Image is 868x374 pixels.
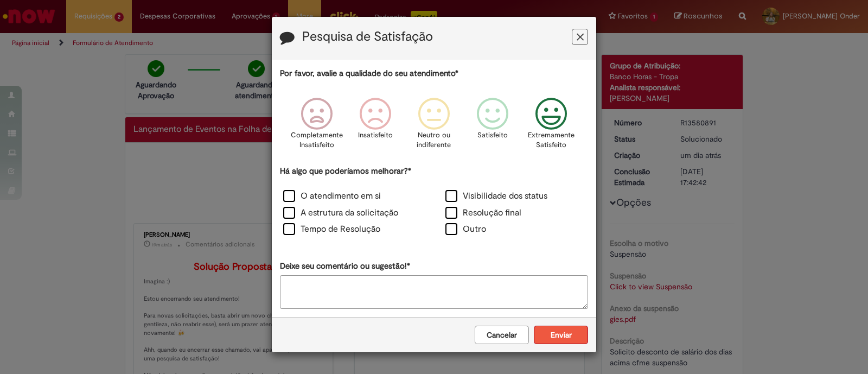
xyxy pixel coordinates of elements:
p: Neutro ou indiferente [414,130,454,150]
label: O atendimento em si [283,190,381,202]
button: Enviar [534,326,588,344]
label: Por favor, avalie a qualidade do seu atendimento* [280,68,458,79]
div: Há algo que poderíamos melhorar?* [280,166,588,239]
div: Satisfeito [465,90,520,164]
label: Pesquisa de Satisfação [302,30,433,44]
button: Cancelar [475,326,529,344]
div: Insatisfeito [348,90,403,164]
label: Deixe seu comentário ou sugestão!* [280,261,410,272]
label: Resolução final [445,207,521,219]
p: Completamente Insatisfeito [291,130,343,150]
label: Visibilidade dos status [445,190,547,202]
div: Extremamente Satisfeito [524,90,579,164]
div: Completamente Insatisfeito [289,90,344,164]
p: Satisfeito [477,130,508,141]
div: Neutro ou indiferente [406,90,462,164]
label: A estrutura da solicitação [283,207,398,219]
p: Insatisfeito [358,130,393,141]
label: Outro [445,223,486,236]
label: Tempo de Resolução [283,223,380,236]
p: Extremamente Satisfeito [528,130,575,150]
